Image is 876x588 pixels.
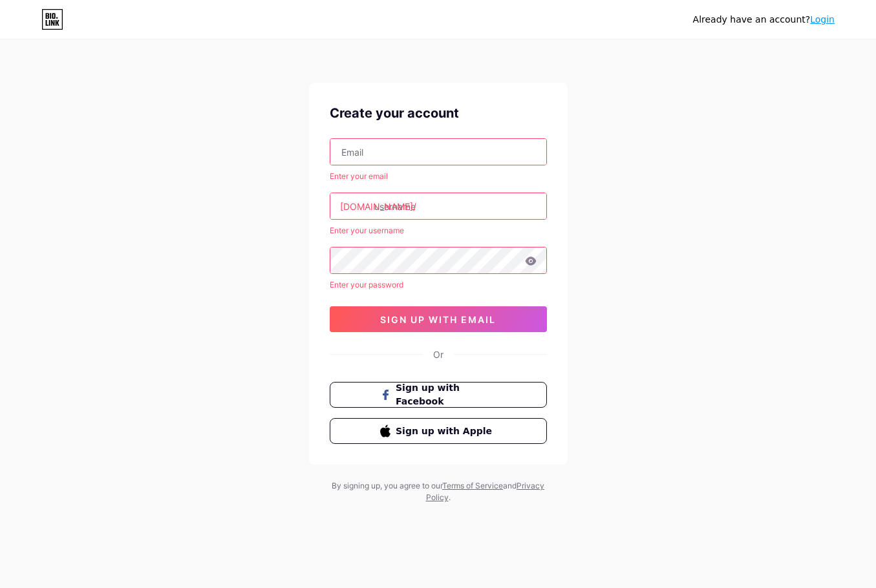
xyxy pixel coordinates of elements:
[693,13,835,26] div: Already have an account?
[330,279,547,291] div: Enter your password
[330,103,547,123] div: Create your account
[330,382,547,408] button: Sign up with Facebook
[396,425,496,438] span: Sign up with Apple
[433,348,443,361] div: Or
[330,171,547,182] div: Enter your email
[330,418,547,444] button: Sign up with Apple
[442,481,503,490] a: Terms of Service
[330,225,547,236] div: Enter your username
[330,139,546,165] input: Email
[330,193,546,219] input: username
[810,14,835,25] a: Login
[328,480,548,503] div: By signing up, you agree to our and .
[396,381,496,408] span: Sign up with Facebook
[340,200,416,213] div: [DOMAIN_NAME]/
[380,314,496,325] span: sign up with email
[330,306,547,332] button: sign up with email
